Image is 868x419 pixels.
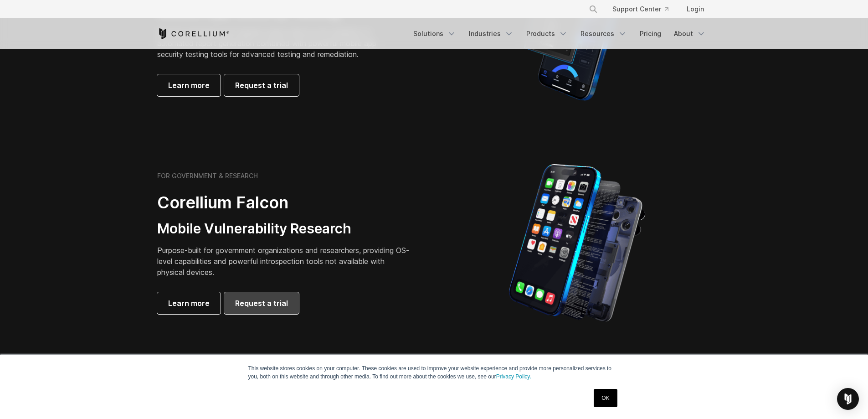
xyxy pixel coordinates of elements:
[594,389,617,407] a: OK
[248,364,620,381] p: This website stores cookies on your computer. These cookies are used to improve your website expe...
[224,292,299,314] a: Request a trial
[408,26,711,42] div: Navigation Menu
[837,388,859,410] div: Open Intercom Messenger
[508,163,646,323] img: iPhone model separated into the mechanics used to build the physical device.
[224,74,299,96] a: Request a trial
[235,80,288,91] span: Request a trial
[668,26,711,42] a: About
[157,292,221,314] a: Learn more
[575,26,632,42] a: Resources
[578,1,711,17] div: Navigation Menu
[585,1,601,17] button: Search
[157,220,412,238] h3: Mobile Vulnerability Research
[634,26,667,42] a: Pricing
[408,26,462,42] a: Solutions
[168,80,210,91] span: Learn more
[157,74,221,96] a: Learn more
[157,245,412,278] p: Purpose-built for government organizations and researchers, providing OS-level capabilities and p...
[679,1,711,17] a: Login
[168,298,210,309] span: Learn more
[496,373,531,380] a: Privacy Policy.
[157,172,258,180] h6: FOR GOVERNMENT & RESEARCH
[235,298,288,309] span: Request a trial
[463,26,519,42] a: Industries
[157,192,412,213] h2: Corellium Falcon
[521,26,573,42] a: Products
[605,1,676,17] a: Support Center
[157,28,230,39] a: Corellium Home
